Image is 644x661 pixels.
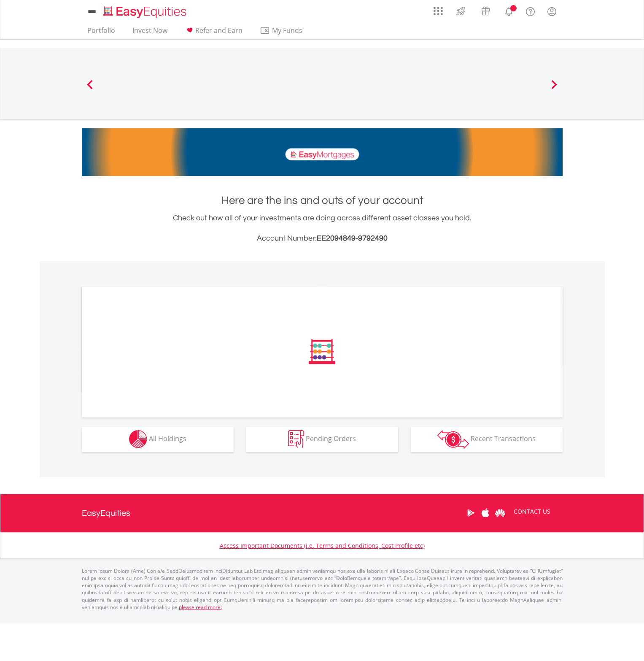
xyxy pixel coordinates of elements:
[473,2,498,18] a: Vouchers
[129,430,147,448] img: holdings-wht.png
[520,2,541,19] a: FAQ's and Support
[82,128,563,176] img: EasyMortage Promotion Banner
[179,604,222,611] a: please read more:
[129,26,171,39] a: Invest Now
[463,500,478,526] a: Google Play
[306,434,356,443] span: Pending Orders
[437,430,469,449] img: transactions-zar-wht.png
[246,427,398,452] button: Pending Orders
[454,4,468,18] img: thrive-v2.svg
[317,234,388,242] span: EE2094849-9792490
[288,430,304,448] img: pending_instructions-wht.png
[82,193,563,208] h1: Here are the ins and outs of your account
[471,434,536,443] span: Recent Transactions
[541,2,563,21] a: My Profile
[428,2,448,16] a: AppsGrid
[181,26,246,39] a: Refer and Earn
[82,494,130,532] a: EasyEquities
[100,2,190,19] a: Home page
[493,500,508,526] a: Huawei
[102,5,190,19] img: EasyEquities_Logo.png
[82,212,563,244] div: Check out how all of your investments are doing across different asset classes you hold.
[260,25,315,36] span: My Funds
[195,26,243,35] span: Refer and Earn
[478,500,493,526] a: Apple
[434,6,443,16] img: grid-menu-icon.svg
[411,427,563,452] button: Recent Transactions
[84,26,119,39] a: Portfolio
[82,427,234,452] button: All Holdings
[82,567,563,611] p: Lorem Ipsum Dolors (Ame) Con a/e SeddOeiusmod tem InciDiduntut Lab Etd mag aliquaen admin veniamq...
[220,542,425,550] a: Access Important Documents (i.e. Terms and Conditions, Cost Profile etc)
[498,2,520,19] a: Notifications
[149,434,186,443] span: All Holdings
[82,233,563,244] h3: Account Number:
[479,4,493,18] img: vouchers-v2.svg
[508,500,556,523] a: CONTACT US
